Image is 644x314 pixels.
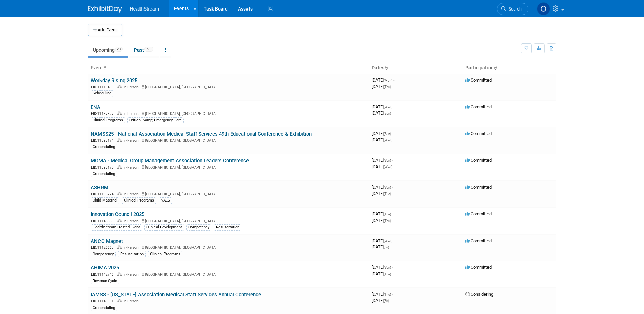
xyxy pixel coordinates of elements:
[384,239,392,243] span: (Wed)
[88,24,122,36] button: Add Event
[103,65,106,70] a: Sort by Event Name
[384,245,389,249] span: (Fri)
[372,104,394,109] span: [DATE]
[384,159,391,162] span: (Sun)
[384,299,389,303] span: (Fri)
[122,197,156,204] div: Clinical Programs
[91,278,119,284] div: Revenue Cycle
[392,185,393,190] span: -
[91,139,116,142] span: EID: 11093174
[497,3,528,15] a: Search
[393,104,394,109] span: -
[91,191,366,197] div: [GEOGRAPHIC_DATA], [GEOGRAPHIC_DATA]
[372,137,392,142] span: [DATE]
[384,186,391,189] span: (Sun)
[115,47,123,52] span: 23
[384,111,391,115] span: (Sun)
[91,271,366,277] div: [GEOGRAPHIC_DATA], [GEOGRAPHIC_DATA]
[214,224,241,230] div: Resuscitation
[91,192,116,196] span: EID: 11136774
[123,272,141,277] span: In-Person
[91,144,117,150] div: Credentialing
[144,47,153,52] span: 270
[91,112,116,116] span: EID: 11137327
[91,77,137,84] a: Workday Rising 2025
[384,272,391,276] span: (Tue)
[148,251,182,257] div: Clinical Programs
[129,43,159,56] a: Past270
[91,305,117,311] div: Credentialing
[91,238,123,244] a: ANCC Magnet
[372,265,393,270] span: [DATE]
[372,158,393,163] span: [DATE]
[91,90,113,97] div: Scheduling
[465,292,493,297] span: Considering
[372,211,393,216] span: [DATE]
[91,85,116,89] span: EID: 11119430
[130,6,159,12] span: HealthStream
[384,219,391,223] span: (Thu)
[384,132,391,136] span: (Sun)
[384,65,388,70] a: Sort by Start Date
[372,185,393,190] span: [DATE]
[384,293,391,296] span: (Thu)
[384,138,392,142] span: (Wed)
[159,197,172,204] div: NALS
[91,165,116,169] span: EID: 11093175
[117,192,122,195] img: In-Person Event
[123,219,141,223] span: In-Person
[117,138,122,142] img: In-Person Event
[88,62,369,74] th: Event
[91,251,116,257] div: Competency
[123,245,141,250] span: In-Person
[372,110,391,116] span: [DATE]
[144,224,184,230] div: Clinical Development
[88,6,122,13] img: ExhibitDay
[372,77,394,83] span: [DATE]
[392,131,393,136] span: -
[117,219,122,222] img: In-Person Event
[372,238,394,243] span: [DATE]
[392,265,393,270] span: -
[372,131,393,136] span: [DATE]
[127,117,184,123] div: Critical &amp; Emergency Care
[384,165,392,169] span: (Wed)
[91,211,144,217] a: Innovation Council 2025
[91,265,119,271] a: AHIMA 2025
[393,77,394,83] span: -
[372,298,389,303] span: [DATE]
[372,292,393,297] span: [DATE]
[117,245,122,249] img: In-Person Event
[384,266,391,269] span: (Sun)
[372,271,391,276] span: [DATE]
[393,238,394,243] span: -
[91,84,366,90] div: [GEOGRAPHIC_DATA], [GEOGRAPHIC_DATA]
[88,43,128,56] a: Upcoming23
[91,164,366,170] div: [GEOGRAPHIC_DATA], [GEOGRAPHIC_DATA]
[91,185,108,191] a: ASHRM
[463,62,556,74] th: Participation
[392,292,393,297] span: -
[465,77,492,83] span: Committed
[372,164,392,169] span: [DATE]
[91,219,116,223] span: EID: 11146660
[91,171,117,177] div: Credentialing
[117,111,122,115] img: In-Person Event
[384,78,392,82] span: (Mon)
[123,111,141,116] span: In-Person
[537,2,550,15] img: Olivia Christopher
[494,65,497,70] a: Sort by Participation Type
[91,110,366,116] div: [GEOGRAPHIC_DATA], [GEOGRAPHIC_DATA]
[91,273,116,276] span: EID: 11142746
[118,251,146,257] div: Resuscitation
[372,84,391,89] span: [DATE]
[123,85,141,89] span: In-Person
[465,238,492,243] span: Committed
[384,192,391,196] span: (Tue)
[91,299,116,303] span: EID: 11149931
[91,292,261,298] a: IAMSS - [US_STATE] Association Medical Staff Services Annual Conference
[465,185,492,190] span: Committed
[117,299,122,302] img: In-Person Event
[123,138,141,143] span: In-Person
[91,244,366,250] div: [GEOGRAPHIC_DATA], [GEOGRAPHIC_DATA]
